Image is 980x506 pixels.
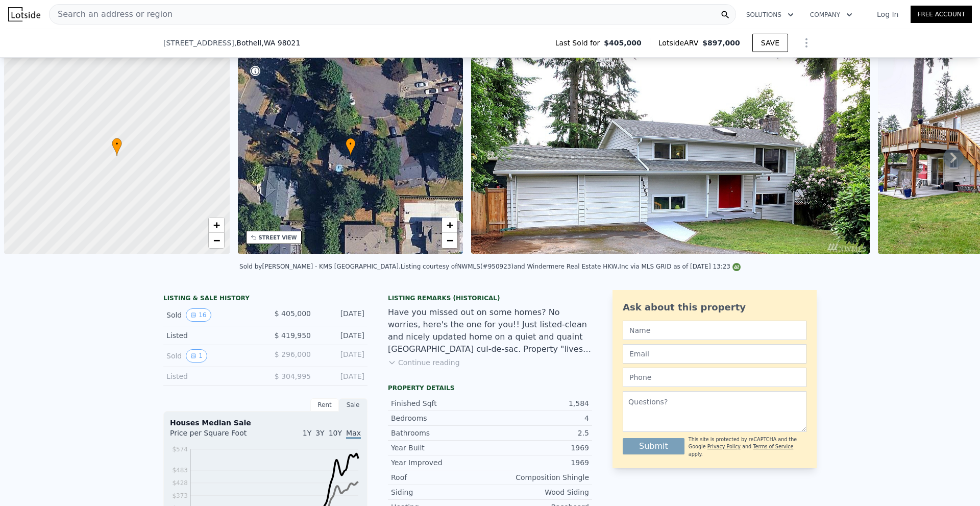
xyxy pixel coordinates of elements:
span: $ 296,000 [275,350,311,358]
div: Year Improved [391,457,490,468]
span: − [447,234,453,247]
span: Search an address or region [50,8,173,20]
button: SAVE [752,34,788,52]
div: Listing courtesy of NWMLS (#950923) and Windermere Real Estate HKW,Inc via MLS GRID as of [DATE] ... [401,263,741,270]
div: Property details [388,384,592,392]
div: 4 [490,413,589,423]
img: Lotside [8,7,40,21]
a: Zoom out [209,233,224,248]
input: Name [623,321,806,340]
span: $405,000 [604,38,642,48]
span: $ 304,995 [275,372,311,380]
span: + [213,219,219,231]
div: Ask about this property [623,300,806,315]
div: Sold [166,308,257,322]
div: LISTING & SALE HISTORY [163,294,367,304]
div: Sold by [PERSON_NAME] - KMS [GEOGRAPHIC_DATA] . [239,263,401,270]
input: Phone [623,368,806,387]
span: 1Y [303,429,311,437]
tspan: $483 [172,467,188,474]
span: $ 405,000 [275,309,311,318]
button: View historical data [186,308,211,322]
div: Year Built [391,443,490,453]
a: Free Account [911,6,972,23]
div: Listing Remarks (Historical) [388,294,592,302]
div: This site is protected by reCAPTCHA and the Google and apply. [689,436,806,458]
span: $ 419,950 [275,331,311,340]
button: View historical data [186,349,207,363]
a: Privacy Policy [707,444,741,449]
div: Rent [310,398,339,412]
a: Terms of Service [753,444,793,449]
tspan: $428 [172,479,188,487]
div: 2.5 [490,428,589,438]
button: Submit [623,438,684,454]
div: • [112,138,122,156]
tspan: $373 [172,492,188,499]
img: NWMLS Logo [732,263,741,271]
span: − [213,234,219,247]
span: Lotside ARV [658,38,702,48]
button: Continue reading [388,357,460,368]
span: 10Y [329,429,342,437]
div: Siding [391,487,490,497]
div: [DATE] [319,349,364,363]
div: STREET VIEW [259,234,297,242]
div: Wood Siding [490,487,589,497]
span: Last Sold for [555,38,604,48]
div: Sold [166,349,257,363]
span: • [112,139,122,149]
div: 1969 [490,457,589,468]
div: [DATE] [319,371,364,381]
div: Sale [339,398,367,412]
tspan: $574 [172,446,188,453]
button: Company [802,6,861,24]
span: , WA 98021 [261,39,300,47]
span: + [447,219,453,231]
span: Max [346,429,361,439]
div: Roof [391,472,490,483]
div: Price per Square Foot [170,428,265,444]
div: Composition Shingle [490,472,589,483]
div: Listed [166,371,257,381]
div: Have you missed out on some homes? No worries, here's the one for you!! Just listed-clean and nic... [388,306,592,355]
span: [STREET_ADDRESS] [163,38,234,48]
div: [DATE] [319,330,364,341]
span: , Bothell [234,38,301,48]
div: 1,584 [490,398,589,408]
div: 1969 [490,443,589,453]
img: Sale: 127344190 Parcel: 103625073 [471,58,869,254]
div: Finished Sqft [391,398,490,408]
div: Bedrooms [391,413,490,423]
span: $897,000 [702,39,740,47]
div: • [346,138,356,156]
input: Email [623,344,806,364]
button: Solutions [738,6,802,24]
span: • [346,139,356,149]
a: Zoom in [209,218,224,233]
div: Listed [166,330,257,341]
div: [DATE] [319,308,364,322]
a: Zoom out [442,233,457,248]
div: Houses Median Sale [170,418,361,428]
a: Log In [865,9,911,19]
button: Show Options [796,33,817,53]
span: 3Y [315,429,324,437]
div: Bathrooms [391,428,490,438]
a: Zoom in [442,218,457,233]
